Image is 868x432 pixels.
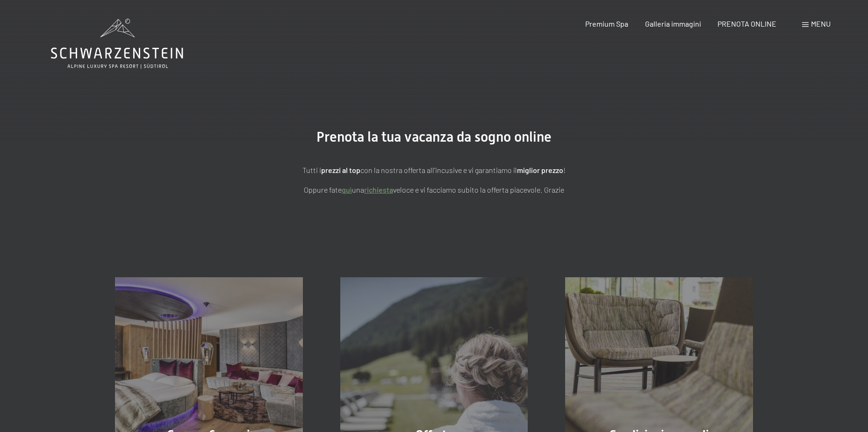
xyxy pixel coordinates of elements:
span: Prenota la tua vacanza da sogno online [316,129,552,145]
p: Oppure fate una veloce e vi facciamo subito la offerta piacevole. Grazie [201,184,668,196]
p: Tutti i con la nostra offerta all'incusive e vi garantiamo il ! [201,164,668,176]
a: Premium Spa [585,19,628,28]
strong: miglior prezzo [517,166,563,174]
a: quì [342,185,352,194]
span: Menu [811,19,831,28]
a: PRENOTA ONLINE [717,19,776,28]
a: Galleria immagini [645,19,701,28]
a: richiesta [364,185,393,194]
strong: prezzi al top [321,166,360,174]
